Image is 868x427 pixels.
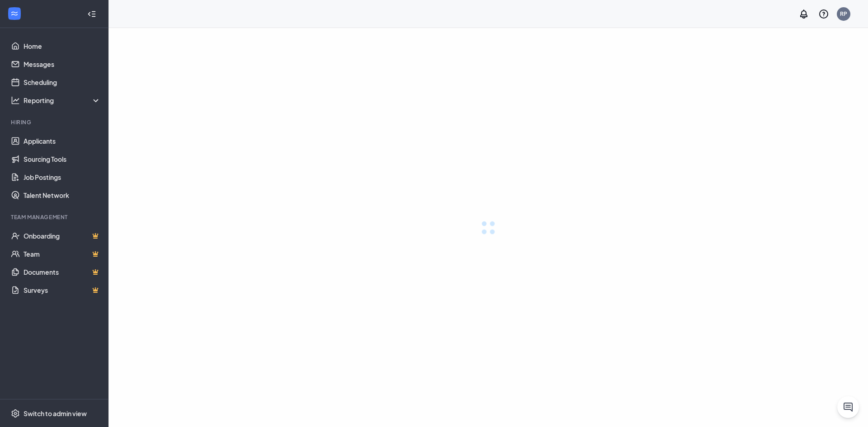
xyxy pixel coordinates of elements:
[24,227,101,245] a: OnboardingCrown
[24,263,101,281] a: DocumentsCrown
[24,37,101,55] a: Home
[11,118,99,126] div: Hiring
[24,55,101,73] a: Messages
[24,281,101,299] a: SurveysCrown
[24,409,87,418] div: Switch to admin view
[10,9,19,18] svg: WorkstreamLogo
[798,9,809,19] svg: Notifications
[24,73,101,91] a: Scheduling
[24,132,101,150] a: Applicants
[837,396,859,418] button: ChatActive
[818,9,829,19] svg: QuestionInfo
[843,402,854,413] svg: ChatActive
[840,10,847,18] div: RP
[24,150,101,168] a: Sourcing Tools
[11,409,20,418] svg: Settings
[87,9,96,19] svg: Collapse
[24,186,101,204] a: Talent Network
[11,213,99,221] div: Team Management
[11,96,20,105] svg: Analysis
[24,168,101,186] a: Job Postings
[24,96,101,105] div: Reporting
[24,245,101,263] a: TeamCrown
